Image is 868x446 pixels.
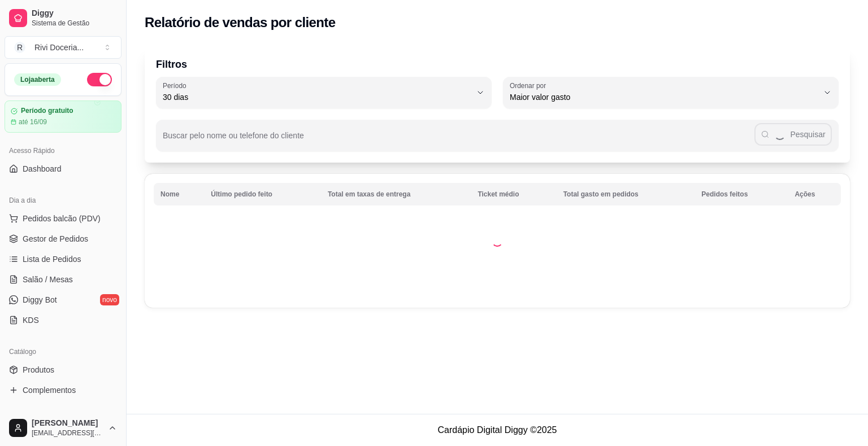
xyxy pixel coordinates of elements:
[5,361,121,379] a: Produtos
[32,8,117,19] span: Diggy
[5,270,121,288] a: Salão / Mesas
[23,233,88,244] span: Gestor de Pedidos
[87,73,112,86] button: Alterar Status
[34,42,84,53] div: Rivi Doceria ...
[14,42,25,53] span: R
[5,100,121,133] a: Período gratuitoaté 16/09
[492,235,503,247] div: Loading
[156,56,839,72] p: Filtros
[5,250,121,268] a: Lista de Pedidos
[156,77,492,108] button: Período30 dias
[23,384,76,396] span: Complementos
[23,364,54,375] span: Produtos
[127,414,868,446] footer: Cardápio Digital Diggy © 2025
[23,213,101,224] span: Pedidos balcão (PDV)
[145,14,336,32] h2: Relatório de vendas por cliente
[163,134,754,146] input: Buscar pelo nome ou telefone do cliente
[23,163,62,174] span: Dashboard
[5,142,121,160] div: Acesso Rápido
[32,418,103,428] span: [PERSON_NAME]
[5,191,121,209] div: Dia a dia
[5,230,121,248] a: Gestor de Pedidos
[32,19,117,28] span: Sistema de Gestão
[5,36,121,59] button: Select a team
[14,73,61,86] div: Loja aberta
[163,91,471,103] span: 30 dias
[5,381,121,399] a: Complementos
[23,294,57,305] span: Diggy Bot
[23,314,39,326] span: KDS
[5,311,121,329] a: KDS
[5,414,121,441] button: [PERSON_NAME][EMAIL_ADDRESS][DOMAIN_NAME]
[5,160,121,178] a: Dashboard
[510,91,818,103] span: Maior valor gasto
[21,107,73,115] article: Período gratuito
[32,428,103,438] span: [EMAIL_ADDRESS][DOMAIN_NAME]
[163,81,190,90] label: Período
[5,291,121,309] a: Diggy Botnovo
[23,274,73,285] span: Salão / Mesas
[23,253,81,265] span: Lista de Pedidos
[503,77,839,108] button: Ordenar porMaior valor gasto
[510,81,550,90] label: Ordenar por
[5,209,121,228] button: Pedidos balcão (PDV)
[5,5,121,32] a: DiggySistema de Gestão
[19,117,47,126] article: até 16/09
[5,343,121,361] div: Catálogo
